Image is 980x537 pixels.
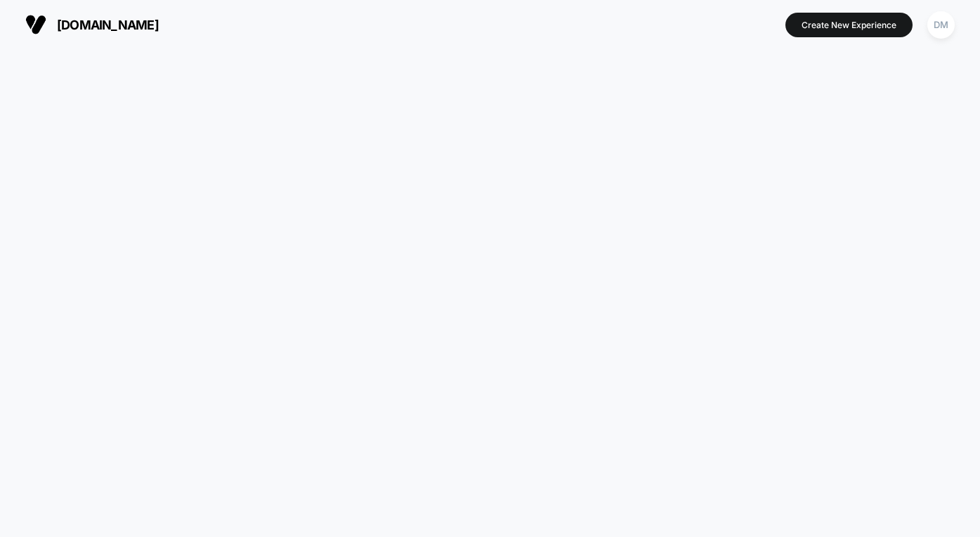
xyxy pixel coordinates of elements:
button: Create New Experience [785,13,913,37]
div: DM [927,11,955,39]
span: [DOMAIN_NAME] [57,18,159,32]
button: DM [923,11,959,39]
img: Visually logo [25,14,46,35]
button: [DOMAIN_NAME] [21,13,163,36]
